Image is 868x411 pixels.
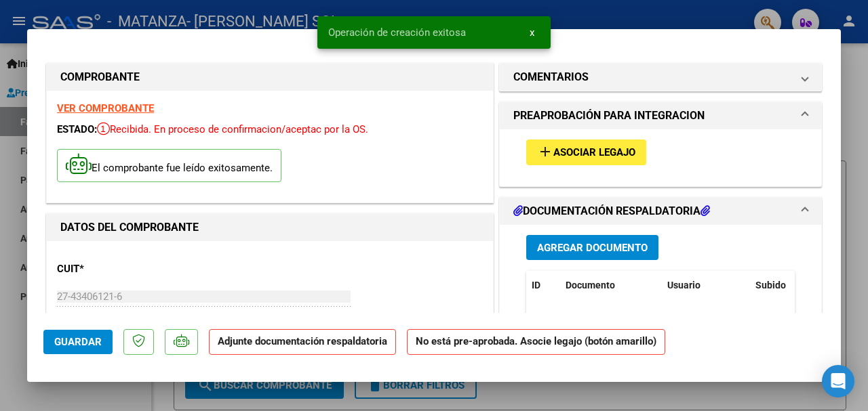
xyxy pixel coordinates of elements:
mat-expansion-panel-header: PREAPROBACIÓN PARA INTEGRACION [500,102,821,129]
strong: DATOS DEL COMPROBANTE [60,221,199,234]
mat-icon: add [537,144,553,160]
button: Guardar [43,330,113,354]
a: VER COMPROBANTE [57,102,154,114]
span: Usuario [667,280,701,290]
datatable-header-cell: ID [526,271,560,300]
h1: DOCUMENTACIÓN RESPALDATORIA [513,203,710,219]
mat-expansion-panel-header: DOCUMENTACIÓN RESPALDATORIA [500,198,821,225]
div: PREAPROBACIÓN PARA INTEGRACION [500,129,821,186]
span: Documento [566,280,615,290]
div: Open Intercom Messenger [822,365,854,397]
button: Asociar Legajo [526,139,646,165]
datatable-header-cell: Usuario [662,271,750,300]
button: x [519,20,545,45]
span: Operación de creación exitosa [328,26,466,39]
strong: No está pre-aprobada. Asocie legajo (botón amarillo) [407,329,665,355]
strong: Adjunte documentación respaldatoria [218,335,387,347]
h1: PREAPROBACIÓN PARA INTEGRACION [513,108,705,124]
h1: COMENTARIOS [513,69,589,85]
datatable-header-cell: Documento [560,271,662,300]
span: x [530,26,534,39]
span: Recibida. En proceso de confirmacion/aceptac por la OS. [97,123,368,135]
p: El comprobante fue leído exitosamente. [57,149,281,182]
mat-expansion-panel-header: COMENTARIOS [500,64,821,91]
strong: COMPROBANTE [60,70,140,83]
span: ID [532,280,540,290]
button: Agregar Documento [526,235,658,260]
span: Agregar Documento [537,242,648,254]
span: Asociar Legajo [553,147,635,159]
span: Subido [755,280,786,290]
span: ESTADO: [57,123,97,135]
span: Guardar [54,336,102,348]
datatable-header-cell: Subido [750,271,818,300]
p: CUIT [57,261,184,277]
